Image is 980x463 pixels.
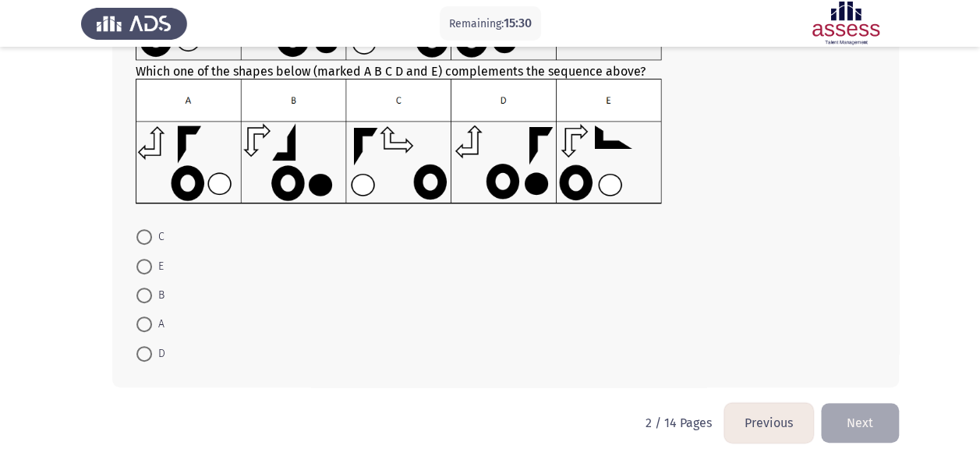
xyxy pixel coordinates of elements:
[152,228,165,246] span: C
[136,79,662,204] img: UkFYYl8wMTFfQi5wbmcxNjkxMjk2ODA0NjY3.png
[81,2,187,45] img: Assess Talent Management logo
[152,286,165,305] span: B
[449,14,532,34] p: Remaining:
[504,16,532,30] span: 15:30
[821,403,899,443] button: load next page
[646,415,712,430] p: 2 / 14 Pages
[724,403,813,443] button: load previous page
[152,345,165,363] span: D
[152,257,164,276] span: E
[152,315,165,334] span: A
[793,2,899,45] img: Assessment logo of ASSESS Focus 4 Module Assessment (EN/AR) (Basic - IB)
